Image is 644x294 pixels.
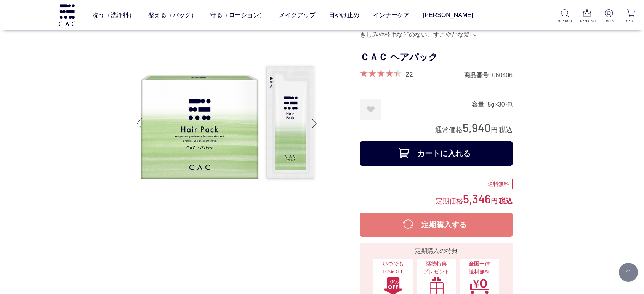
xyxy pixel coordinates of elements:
a: 守る（ローション） [210,5,265,26]
a: 22 [405,70,413,78]
p: LOGIN [602,18,616,24]
span: 定期価格 [436,197,463,205]
span: 全国一律 送料無料 [464,260,495,276]
a: SEARCH [558,9,572,24]
span: 円 [491,126,498,134]
a: RANKING [580,9,594,24]
dd: 5g×30 包 [488,101,513,109]
span: 円 [491,197,498,205]
div: 定期購入の特典 [363,246,509,256]
a: インナーケア [373,5,410,26]
img: ＣＡＣ ヘアパック [131,28,322,219]
p: SEARCH [558,18,572,24]
span: 5,940 [463,120,491,134]
a: 洗う（洗浄料） [92,5,135,26]
span: 通常価格 [435,126,463,134]
p: RANKING [580,18,594,24]
a: 整える（パック） [148,5,197,26]
p: CART [624,18,638,24]
span: いつでも10%OFF [377,260,409,276]
a: LOGIN [602,9,616,24]
div: 送料無料 [484,179,513,190]
span: 5,346 [463,192,491,206]
a: CART [624,9,638,24]
a: メイクアップ [279,5,316,26]
h1: ＣＡＣ ヘアパック [360,49,513,66]
a: 日やけ止め [329,5,359,26]
dd: 060406 [492,71,513,79]
a: [PERSON_NAME] [423,5,473,26]
span: 継続特典 プレゼント [420,260,452,276]
button: 定期購入する [360,213,513,237]
button: カートに入れる [360,141,513,166]
img: logo [58,4,77,26]
span: 税込 [499,126,513,134]
a: お気に入りに登録する [360,99,381,120]
span: 税込 [499,197,513,205]
dt: 容量 [472,101,488,109]
dt: 商品番号 [464,71,492,79]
